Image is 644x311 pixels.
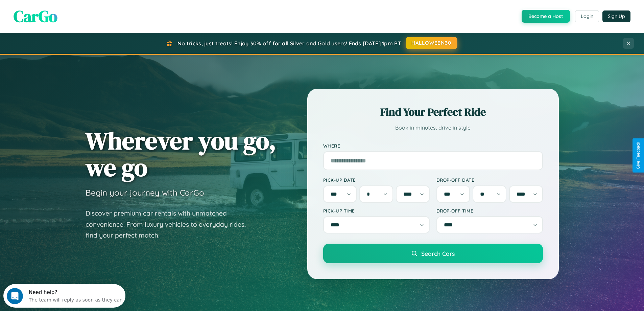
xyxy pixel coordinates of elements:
[602,10,630,22] button: Sign Up
[436,208,543,214] label: Drop-off Time
[86,208,255,241] p: Discover premium car rentals with unmatched convenience. From luxury vehicles to everyday rides, ...
[323,244,543,263] button: Search Cars
[636,142,641,169] div: Give Feedback
[421,250,455,257] span: Search Cars
[3,284,125,308] iframe: Intercom live chat discovery launcher
[575,10,599,22] button: Login
[323,105,543,119] h2: Find Your Perfect Ride
[7,288,23,304] iframe: Intercom live chat
[522,10,570,23] button: Become a Host
[323,208,430,214] label: Pick-up Time
[14,5,57,27] span: CarGo
[86,187,204,198] h3: Begin your journey with CarGo
[323,177,430,183] label: Pick-up Date
[86,127,276,181] h1: Wherever you go, we go
[323,123,543,133] p: Book in minutes, drive in style
[436,177,543,183] label: Drop-off Date
[25,11,119,18] div: The team will reply as soon as they can
[3,3,126,21] div: Open Intercom Messenger
[25,6,119,11] div: Need help?
[323,143,543,149] label: Where
[406,37,457,49] button: HALLOWEEN30
[177,40,402,47] span: No tricks, just treats! Enjoy 30% off for all Silver and Gold users! Ends [DATE] 1pm PT.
